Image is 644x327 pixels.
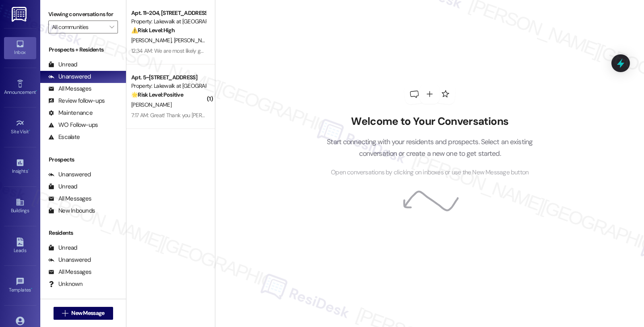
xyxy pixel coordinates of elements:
[131,73,206,82] div: Apt. 5~[STREET_ADDRESS]
[131,112,232,119] div: 7:17 AM: Great! Thank you [PERSON_NAME]
[4,37,36,59] a: Inbox
[48,109,93,117] div: Maintenance
[48,8,118,21] label: Viewing conversations for
[4,275,36,296] a: Templates •
[48,268,91,276] div: All Messages
[40,46,126,54] div: Prospects + Residents
[28,167,29,173] span: •
[48,244,77,252] div: Unread
[48,182,77,191] div: Unread
[48,121,98,129] div: WO Follow-ups
[29,128,30,133] span: •
[31,286,32,292] span: •
[48,133,80,141] div: Escalate
[131,37,174,44] span: [PERSON_NAME]
[131,47,515,54] div: 12:34 AM: We are most likely going to stay. But we would like to get this pest issue handled. Eve...
[48,72,91,81] div: Unanswered
[174,37,214,44] span: [PERSON_NAME]
[48,195,91,203] div: All Messages
[48,85,91,93] div: All Messages
[48,280,83,288] div: Unknown
[62,310,68,317] i: 
[52,21,105,33] input: All communities
[48,256,91,264] div: Unanswered
[315,136,545,159] p: Start connecting with your residents and prospects. Select an existing conversation or create a n...
[54,307,113,320] button: New Message
[131,17,206,26] div: Property: Lakewalk at [GEOGRAPHIC_DATA]
[4,156,36,178] a: Insights •
[48,60,77,69] div: Unread
[12,7,28,22] img: ResiDesk Logo
[48,97,105,105] div: Review follow-ups
[331,168,528,178] span: Open conversations by clicking on inboxes or use the New Message button
[109,24,114,30] i: 
[131,101,171,108] span: [PERSON_NAME]
[4,195,36,217] a: Buildings
[36,88,37,94] span: •
[48,170,91,179] div: Unanswered
[131,82,206,90] div: Property: Lakewalk at [GEOGRAPHIC_DATA]
[48,207,95,215] div: New Inbounds
[40,229,126,237] div: Residents
[131,9,206,17] div: Apt. 11~204, [STREET_ADDRESS]
[4,235,36,257] a: Leads
[315,115,545,128] h2: Welcome to Your Conversations
[40,155,126,164] div: Prospects
[131,91,183,98] strong: 🌟 Risk Level: Positive
[4,116,36,138] a: Site Visit •
[131,27,175,34] strong: ⚠️ Risk Level: High
[71,309,104,317] span: New Message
